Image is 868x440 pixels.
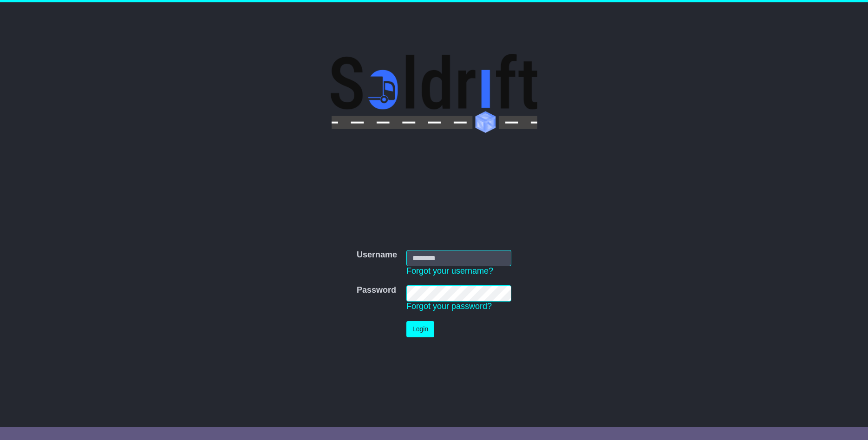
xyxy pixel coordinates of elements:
label: Password [357,285,396,296]
button: Login [406,321,434,337]
a: Forgot your password? [406,302,492,311]
label: Username [357,250,397,260]
a: Forgot your username? [406,266,493,276]
img: Soldrift Pty Ltd [331,54,537,133]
